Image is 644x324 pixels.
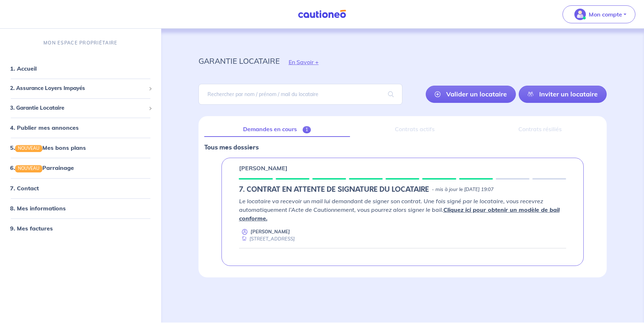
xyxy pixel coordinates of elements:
[10,165,74,172] a: 6.NOUVEAUParrainage
[239,206,560,222] a: Cliquez ici pour obtenir un modèle de bail conforme.
[199,84,403,105] input: Rechercher par nom / prénom / mail du locataire
[251,228,290,235] p: [PERSON_NAME]
[280,52,328,72] button: En Savoir +
[43,39,117,46] p: MON ESPACE PROPRIÉTAIRE
[10,65,37,72] a: 1. Accueil
[432,186,494,193] p: - mis à jour le [DATE] 19:07
[3,161,158,175] div: 6.NOUVEAUParrainage
[239,164,288,172] p: [PERSON_NAME]
[3,141,158,155] div: 5.NOUVEAUMes bons plans
[3,101,158,115] div: 3. Garantie Locataire
[426,86,516,103] a: Valider un locataire
[239,235,295,242] div: [STREET_ADDRESS]
[563,5,635,23] button: illu_account_valid_menu.svgMon compte
[239,185,429,194] h5: 7. CONTRAT EN ATTENTE DE SIGNATURE DU LOCATAIRE
[204,143,601,152] p: Tous mes dossiers
[3,121,158,135] div: 4. Publier mes annonces
[239,197,560,222] em: Le locataire va recevoir un mail lui demandant de signer son contrat. Une fois signé par le locat...
[199,54,280,67] p: garantie locataire
[379,84,402,104] span: search
[295,10,349,19] img: Cautioneo
[574,9,586,20] img: illu_account_valid_menu.svg
[10,85,146,93] span: 2. Assurance Loyers Impayés
[10,185,39,192] a: 7. Contact
[239,185,566,194] div: state: RENTER-PAYMENT-METHOD-IN-PROGRESS, Context: IN-LANDLORD,IS-GL-CAUTION-IN-LANDLORD
[519,86,607,103] a: Inviter un locataire
[303,126,311,133] span: 1
[10,104,146,112] span: 3. Garantie Locataire
[3,221,158,235] div: 9. Mes factures
[3,181,158,195] div: 7. Contact
[10,225,53,232] a: 9. Mes factures
[10,124,79,132] a: 4. Publier mes annonces
[3,62,158,76] div: 1. Accueil
[3,82,158,96] div: 2. Assurance Loyers Impayés
[204,122,350,137] a: Demandes en cours1
[10,205,66,212] a: 8. Mes informations
[10,144,86,152] a: 5.NOUVEAUMes bons plans
[589,10,622,19] p: Mon compte
[3,201,158,215] div: 8. Mes informations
